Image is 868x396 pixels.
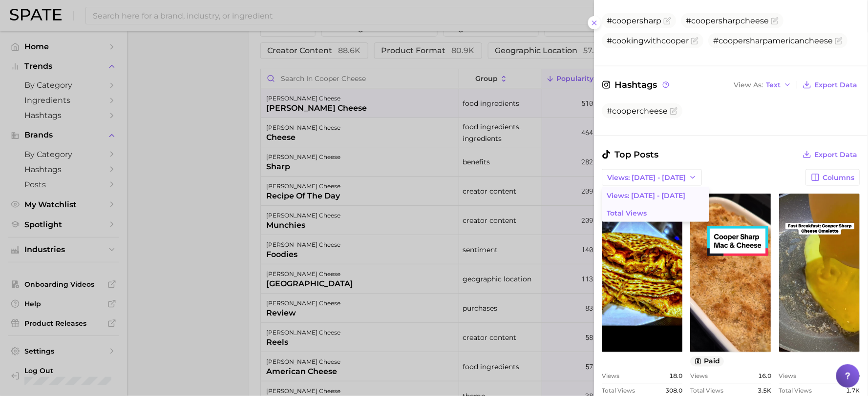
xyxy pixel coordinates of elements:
button: Export Data [801,78,860,92]
span: #coopersharp [607,16,662,25]
span: 1.7k [847,387,860,395]
button: Export Data [801,148,860,161]
span: Views [602,373,620,380]
button: Columns [806,169,860,186]
span: #coopersharpamericancheese [714,36,833,45]
span: Export Data [815,81,858,89]
span: Total Views [602,387,635,395]
span: Views [691,373,708,380]
span: 3.5k [758,387,772,395]
span: Views [780,373,797,380]
span: Hashtags [602,78,671,92]
button: paid [691,356,724,367]
span: Columns [823,174,855,182]
button: View AsText [732,79,794,91]
span: Views: [DATE] - [DATE] [607,192,686,200]
span: Total Views [691,387,724,395]
span: 16.0 [759,373,772,380]
span: View As [734,82,763,88]
span: Export Data [815,151,858,159]
span: Text [766,82,781,88]
ul: Views: [DATE] - [DATE] [602,187,710,222]
span: Total Views [780,387,813,395]
button: Flag as miscategorized or irrelevant [835,37,843,45]
span: Total Views [607,209,647,218]
span: Views: [DATE] - [DATE] [608,174,686,182]
button: Flag as miscategorized or irrelevant [670,107,678,115]
span: #cookingwithcooper [607,36,689,45]
button: Flag as miscategorized or irrelevant [771,17,779,25]
span: #coopersharpcheese [686,16,769,25]
span: 308.0 [666,387,683,395]
button: Views: [DATE] - [DATE] [602,169,702,186]
span: Top Posts [602,148,659,161]
span: 18.0 [670,373,683,380]
button: Flag as miscategorized or irrelevant [691,37,699,45]
span: #coopercheese [607,106,668,116]
button: Flag as miscategorized or irrelevant [664,17,672,25]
